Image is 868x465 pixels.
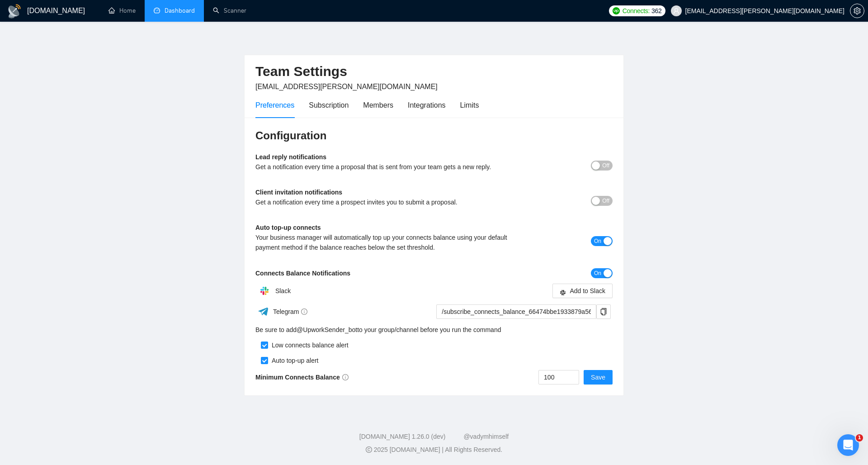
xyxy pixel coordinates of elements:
[584,370,613,384] button: Save
[255,224,321,231] b: Auto top-up connects
[363,100,393,111] div: Members
[408,100,446,111] div: Integrations
[602,161,609,171] span: Off
[297,325,357,335] a: @UpworkSender_bot
[268,356,319,365] div: Auto top-up alert
[255,153,326,161] b: Lead reply notifications
[255,62,613,81] h2: Team Settings
[596,304,611,319] button: copy
[359,433,446,440] a: [DOMAIN_NAME] 1.26.0 (dev)
[309,100,349,111] div: Subscription
[651,6,661,16] span: 362
[594,236,601,246] span: On
[255,100,294,111] div: Preferences
[597,308,610,315] span: copy
[850,4,864,18] button: setting
[560,289,566,295] span: slack
[268,340,349,350] div: Low connects balance alert
[275,287,291,294] span: Slack
[850,7,864,14] span: setting
[856,434,863,441] span: 1
[613,7,620,14] img: upwork-logo.png
[460,100,479,111] div: Limits
[255,374,349,381] b: Minimum Connects Balance
[154,7,195,14] a: dashboardDashboard
[673,8,679,14] span: user
[552,284,613,298] button: slackAdd to Slack
[255,232,524,252] div: Your business manager will automatically top up your connects balance using your default payment ...
[7,4,22,19] img: logo
[602,196,609,206] span: Off
[594,268,601,278] span: On
[255,282,274,300] img: hpQkSZIkSZIkSZIkSZIkSZIkSZIkSZIkSZIkSZIkSZIkSZIkSZIkSZIkSZIkSZIkSZIkSZIkSZIkSZIkSZIkSZIkSZIkSZIkS...
[255,189,342,196] b: Client invitation notifications
[623,6,650,16] span: Connects:
[255,162,524,172] div: Get a notification every time a proposal that is sent from your team gets a new reply.
[591,372,605,382] span: Save
[213,7,246,14] a: searchScanner
[108,7,136,14] a: homeHome
[7,445,861,455] div: 2025 [DOMAIN_NAME] | All Rights Reserved.
[366,446,372,453] span: copyright
[255,197,524,207] div: Get a notification every time a prospect invites you to submit a proposal.
[255,128,613,143] h3: Configuration
[570,286,605,296] span: Add to Slack
[850,7,864,14] a: setting
[255,83,438,90] span: [EMAIL_ADDRESS][PERSON_NAME][DOMAIN_NAME]
[463,433,509,440] a: @vadymhimself
[273,308,308,315] span: Telegram
[301,308,307,315] span: info-circle
[255,325,613,335] div: Be sure to add to your group/channel before you run the command
[837,434,859,456] iframe: Intercom live chat
[258,306,269,317] img: ww3wtPAAAAAElFTkSuQmCC
[255,270,350,277] b: Connects Balance Notifications
[342,374,349,380] span: info-circle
